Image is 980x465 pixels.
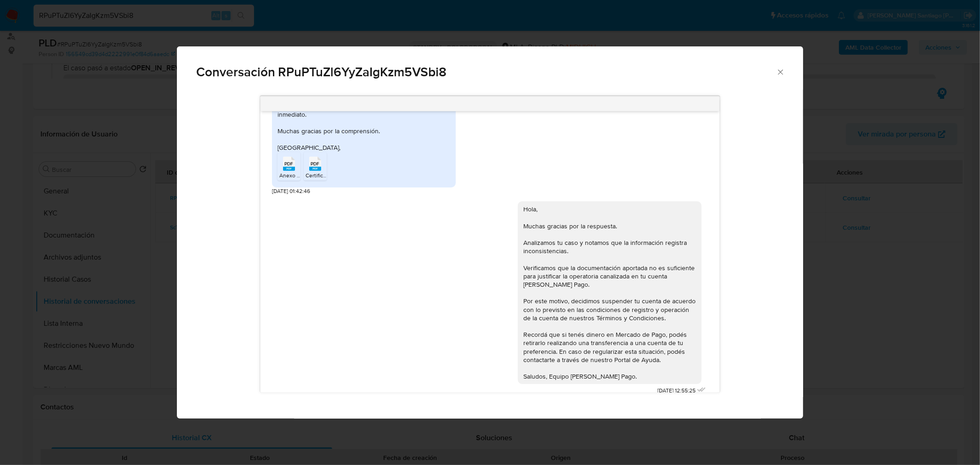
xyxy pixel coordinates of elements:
div: Hola, Muchas gracias por la respuesta. Analizamos tu caso y notamos que la información registra i... [523,205,696,380]
span: Conversación RPuPTuZl6YyZaIgKzm5VSbi8 [196,66,776,79]
div: Comunicación [177,46,804,419]
span: [DATE] 01:42:46 [272,187,310,195]
div: Buenas Noches Les comento que mi contadora ya me entregó el borrador de la documentación solicita... [278,60,450,152]
span: PDF [311,161,319,167]
span: [DATE] 12:55:25 [657,387,696,395]
span: PDF [284,161,293,167]
span: Certificación- borrador.pdf [306,171,369,179]
button: Cerrar [776,68,784,76]
span: Anexo certificación-borrador.pdf [279,171,358,179]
